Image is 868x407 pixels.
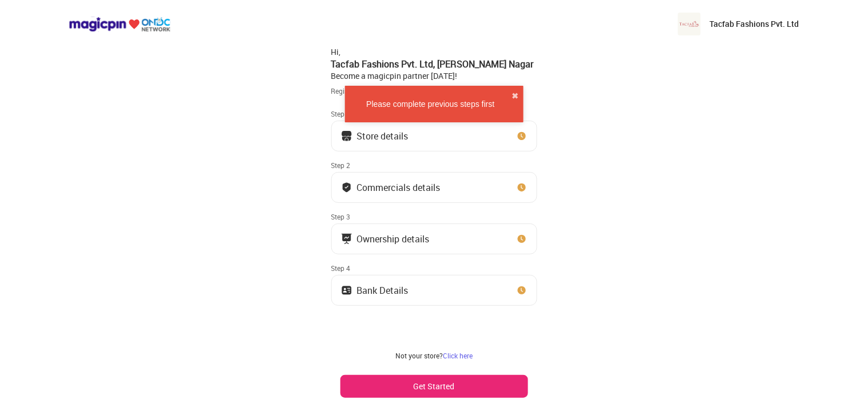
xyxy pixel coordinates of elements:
[331,212,537,221] div: Step 3
[341,233,352,245] img: commercials_icon.983f7837.svg
[443,351,473,360] a: Click here
[516,182,528,193] img: clock_icon_new.67dbf243.svg
[340,375,528,398] button: Get Started
[331,86,537,96] div: Register your outlet on magicpin in just 5 steps
[69,17,171,32] img: ondc-logo-new-small.8a59708e.svg
[516,233,528,245] img: clock_icon_new.67dbf243.svg
[678,13,701,35] img: SeZzn6b0yUxNNmlL02ydoB6gqxQq0uLC8J1U_2cmY-QFb2KpLqDTHaz5BhW4-_Fpi7GlN0cy5eWGvebxHMyF8CvOYQI
[357,236,430,242] div: Ownership details
[331,172,537,203] button: Commercials details
[331,121,537,151] button: Store details
[357,133,409,139] div: Store details
[512,90,519,102] button: close
[341,285,352,296] img: ownership_icon.37569ceb.svg
[516,130,528,142] img: clock_icon_new.67dbf243.svg
[331,264,537,273] div: Step 4
[516,285,528,296] img: clock_icon_new.67dbf243.svg
[331,58,537,70] div: Tacfab Fashions Pvt. Ltd , [PERSON_NAME] Nagar
[331,161,537,170] div: Step 2
[357,185,441,190] div: Commercials details
[331,109,537,118] div: Step 1
[350,98,512,110] div: Please complete previous steps first
[341,182,352,193] img: bank_details_tick.fdc3558c.svg
[331,46,537,82] div: Hi, Become a magicpin partner [DATE]!
[341,130,352,142] img: storeIcon.9b1f7264.svg
[395,351,443,360] span: Not your store?
[331,275,537,306] button: Bank Details
[357,288,409,293] div: Bank Details
[710,18,799,30] p: Tacfab Fashions Pvt. Ltd
[331,224,537,254] button: Ownership details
